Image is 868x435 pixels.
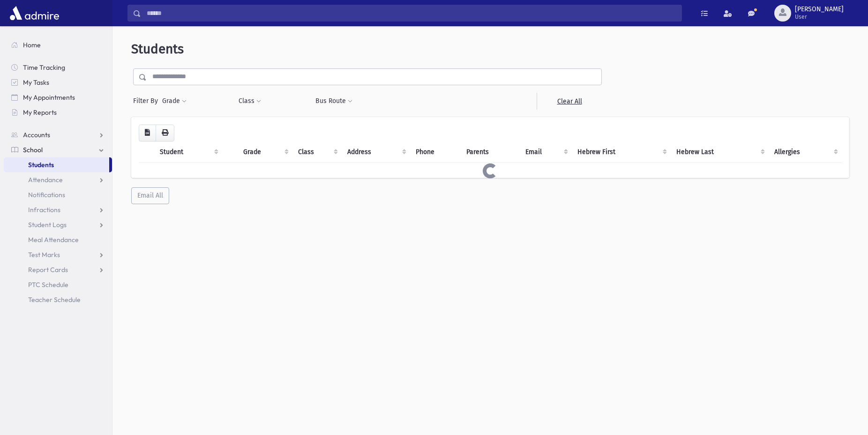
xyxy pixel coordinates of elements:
a: My Reports [4,105,112,120]
th: Student [154,141,222,163]
span: My Tasks [23,78,49,87]
span: My Appointments [23,93,75,102]
span: Filter By [133,96,162,106]
button: Bus Route [315,93,353,110]
a: Home [4,37,112,52]
a: Test Marks [4,247,112,262]
span: User [795,13,844,21]
span: [PERSON_NAME] [795,6,844,13]
a: Attendance [4,172,112,187]
a: PTC Schedule [4,277,112,292]
span: School [23,146,43,154]
button: Print [156,125,174,141]
th: Phone [410,141,461,163]
a: Infractions [4,202,112,217]
a: Meal Attendance [4,232,112,247]
span: Home [23,41,41,49]
a: Student Logs [4,217,112,232]
a: My Appointments [4,90,112,105]
a: Clear All [537,93,602,110]
button: Email All [131,187,169,204]
span: My Reports [23,108,57,117]
th: Hebrew First [572,141,671,163]
a: Accounts [4,127,112,142]
img: AdmirePro [7,4,61,22]
span: Student Logs [28,221,67,229]
a: Report Cards [4,262,112,277]
button: CSV [139,125,156,141]
span: Report Cards [28,265,68,274]
a: Students [4,157,109,172]
th: Email [520,141,572,163]
a: Notifications [4,187,112,202]
span: Infractions [28,206,60,214]
input: Search [141,5,681,22]
span: Accounts [23,131,50,139]
span: Attendance [28,176,63,184]
span: PTC Schedule [28,280,68,289]
span: Meal Attendance [28,236,79,244]
th: Class [292,141,342,163]
th: Grade [238,141,292,163]
th: Parents [461,141,520,163]
button: Grade [162,93,187,110]
th: Hebrew Last [671,141,768,163]
th: Allergies [769,141,842,163]
span: Teacher Schedule [28,295,81,304]
button: Class [238,93,262,110]
span: Students [131,41,184,57]
span: Notifications [28,191,65,199]
th: Address [342,141,410,163]
span: Time Tracking [23,63,65,72]
span: Students [28,161,54,169]
span: Test Marks [28,251,60,259]
a: My Tasks [4,75,112,90]
a: Time Tracking [4,60,112,75]
a: Teacher Schedule [4,292,112,307]
a: School [4,142,112,157]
